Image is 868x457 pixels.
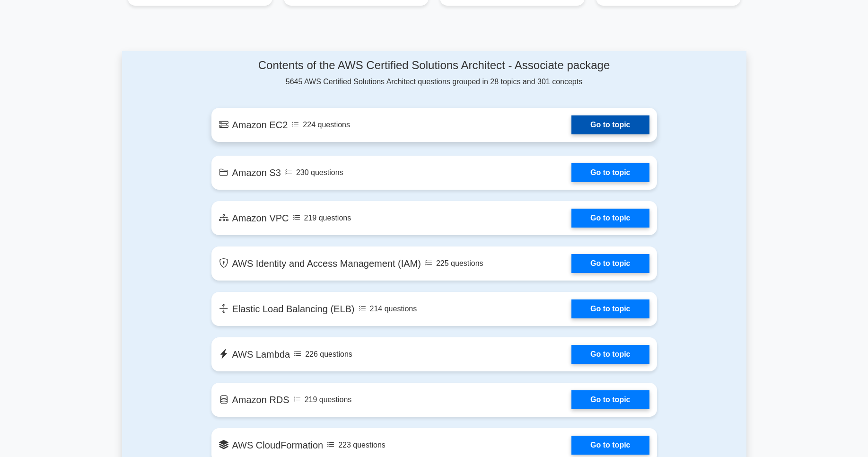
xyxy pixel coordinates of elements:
a: Go to topic [571,254,649,273]
a: Go to topic [571,299,649,318]
a: Go to topic [571,115,649,134]
a: Go to topic [571,345,649,364]
a: Go to topic [571,163,649,182]
a: Go to topic [571,436,649,455]
a: Go to topic [571,209,649,228]
a: Go to topic [571,390,649,409]
h4: Contents of the AWS Certified Solutions Architect - Associate package [211,59,657,72]
div: 5645 AWS Certified Solutions Architect questions grouped in 28 topics and 301 concepts [211,59,657,88]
